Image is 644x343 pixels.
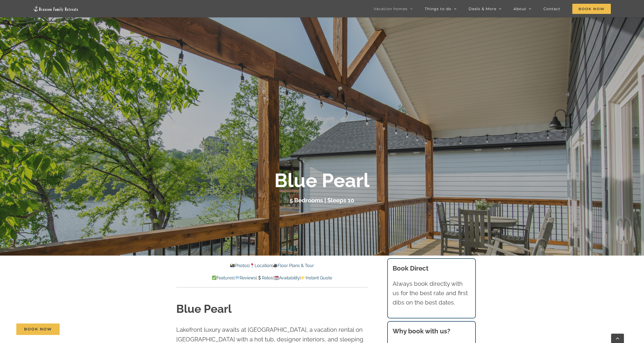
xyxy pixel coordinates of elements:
h3: 5 Bedrooms | Sleeps 10 [290,197,354,204]
img: 💲 [257,276,262,280]
p: Always book directly with us for the best rate and first dibs on the best dates. [393,279,471,307]
img: 👉 [301,276,305,280]
a: Photos [230,263,248,268]
span: Things to do [425,7,451,11]
h1: Blue Pearl [176,301,368,317]
a: Instant Quote [301,275,332,280]
a: Rates [257,275,273,280]
a: Book Now [16,323,60,335]
img: Branson Family Retreats Logo [33,6,79,12]
a: Reviews [235,275,256,280]
img: 📸 [230,263,235,268]
img: 💬 [235,276,239,280]
p: | | | | [176,275,368,282]
span: Book Now [572,4,611,14]
span: Vacation homes [374,7,408,11]
img: ✅ [212,276,216,280]
span: Book Now [24,327,52,332]
img: 📍 [250,263,254,268]
p: | | [176,262,368,269]
img: 📆 [274,276,279,280]
span: Deals & More [469,7,496,11]
a: Floor Plans & Tour [273,263,314,268]
a: Availability [274,275,300,280]
span: About [513,7,526,11]
a: Location [250,263,272,268]
b: Blue Pearl [274,169,370,192]
img: 🎥 [273,263,277,268]
span: Contact [543,7,560,11]
a: Features [212,275,234,280]
h3: Book Direct [393,264,471,273]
